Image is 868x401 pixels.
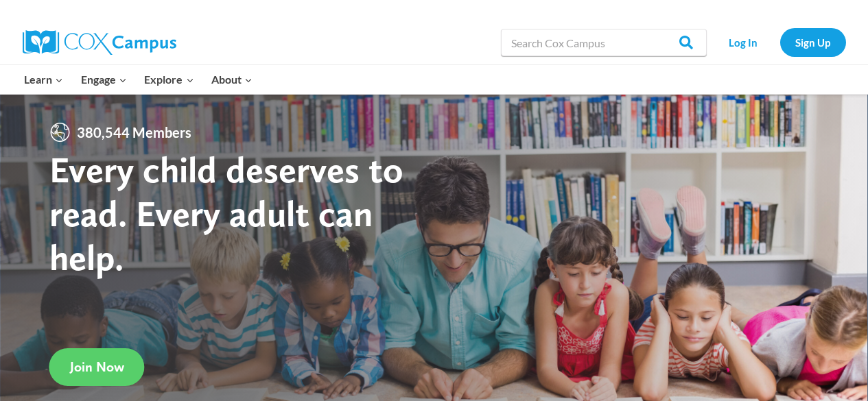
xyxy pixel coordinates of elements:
span: Engage [81,71,127,88]
img: Cox Campus [23,30,176,55]
span: Learn [24,71,63,88]
span: Explore [144,71,193,88]
span: 380,544 Members [71,121,197,143]
span: About [211,71,253,88]
a: Sign Up [780,28,846,56]
nav: Secondary Navigation [714,28,846,56]
input: Search Cox Campus [501,29,707,56]
a: Join Now [49,348,145,386]
strong: Every child deserves to read. Every adult can help. [49,147,403,278]
span: Join Now [70,359,124,375]
a: Log In [714,28,773,56]
nav: Primary Navigation [16,65,261,94]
